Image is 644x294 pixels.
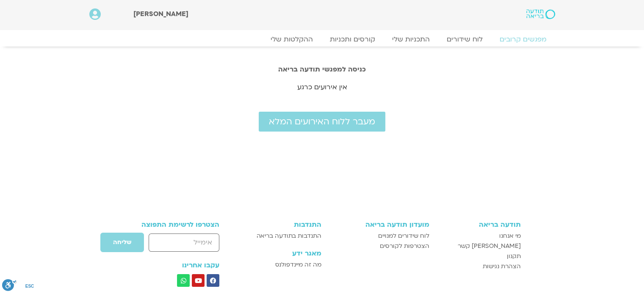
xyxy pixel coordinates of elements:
[243,221,321,228] h3: התנדבות
[330,231,429,241] a: לוח שידורים למנויים
[507,251,521,261] span: תקנון
[81,82,564,93] p: אין אירועים כרגע
[330,241,429,251] a: הצטרפות לקורסים
[483,261,521,272] span: הצהרת נגישות
[330,221,429,228] h3: מועדון תודעה בריאה
[100,232,144,253] button: שליחה
[124,261,220,269] h3: עקבו אחרינו
[378,231,429,241] span: לוח שידורים למנויים
[262,35,321,44] a: ההקלטות שלי
[491,35,555,44] a: מפגשים קרובים
[438,251,521,261] a: תקנון
[124,232,220,257] form: טופס חדש
[384,35,438,44] a: התכניות שלי
[243,260,321,270] a: מה זה מיינדפולנס
[380,241,429,251] span: הצטרפות לקורסים
[149,234,219,252] input: אימייל
[259,112,385,132] a: מעבר ללוח האירועים המלא
[438,231,521,241] a: מי אנחנו
[113,239,131,246] span: שליחה
[458,241,521,251] span: [PERSON_NAME] קשר
[89,35,555,44] nav: Menu
[257,231,321,241] span: התנדבות בתודעה בריאה
[499,231,521,241] span: מי אנחנו
[243,250,321,257] h3: מאגר ידע
[133,9,188,19] span: [PERSON_NAME]
[124,221,220,228] h3: הצטרפו לרשימת התפוצה
[275,260,321,270] span: מה זה מיינדפולנס
[438,241,521,251] a: [PERSON_NAME] קשר
[81,66,564,73] h2: כניסה למפגשי תודעה בריאה
[438,35,491,44] a: לוח שידורים
[438,221,521,228] h3: תודעה בריאה
[321,35,384,44] a: קורסים ותכניות
[243,231,321,241] a: התנדבות בתודעה בריאה
[269,117,375,126] span: מעבר ללוח האירועים המלא
[438,261,521,272] a: הצהרת נגישות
